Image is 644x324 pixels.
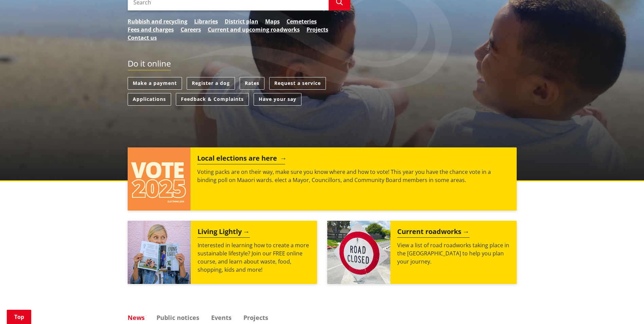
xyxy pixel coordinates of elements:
[7,310,31,324] a: Top
[397,228,470,238] h2: Current roadworks
[327,221,390,284] img: Road closed sign
[269,77,326,90] a: Request a service
[225,17,258,25] a: District plan
[128,147,517,211] a: Local elections are here Voting packs are on their way, make sure you know where and how to vote!...
[128,34,157,42] a: Contact us
[254,93,301,106] a: Have your say
[181,25,201,34] a: Careers
[287,17,317,25] a: Cemeteries
[187,77,235,90] a: Register a dog
[128,25,174,34] a: Fees and charges
[240,77,264,90] a: Rates
[327,221,517,284] a: Current roadworks View a list of road roadworks taking place in the [GEOGRAPHIC_DATA] to help you...
[265,17,280,25] a: Maps
[194,17,218,25] a: Libraries
[157,314,199,321] a: Public notices
[307,25,328,34] a: Projects
[613,295,637,320] iframe: Messenger Launcher
[128,93,171,106] a: Applications
[128,221,317,284] a: Living Lightly Interested in learning how to create a more sustainable lifestyle? Join our FREE o...
[128,147,191,211] img: Vote 2025
[198,228,250,238] h2: Living Lightly
[128,77,182,90] a: Make a payment
[128,59,171,71] h2: Do it online
[197,154,285,164] h2: Local elections are here
[198,241,310,274] p: Interested in learning how to create a more sustainable lifestyle? Join our FREE online course, a...
[397,241,510,266] p: View a list of road roadworks taking place in the [GEOGRAPHIC_DATA] to help you plan your journey.
[211,314,232,321] a: Events
[128,314,145,321] a: News
[243,314,268,321] a: Projects
[208,25,300,34] a: Current and upcoming roadworks
[176,93,249,106] a: Feedback & Complaints
[197,168,510,184] p: Voting packs are on their way, make sure you know where and how to vote! This year you have the c...
[128,17,187,25] a: Rubbish and recycling
[128,221,191,284] img: Mainstream Green Workshop Series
